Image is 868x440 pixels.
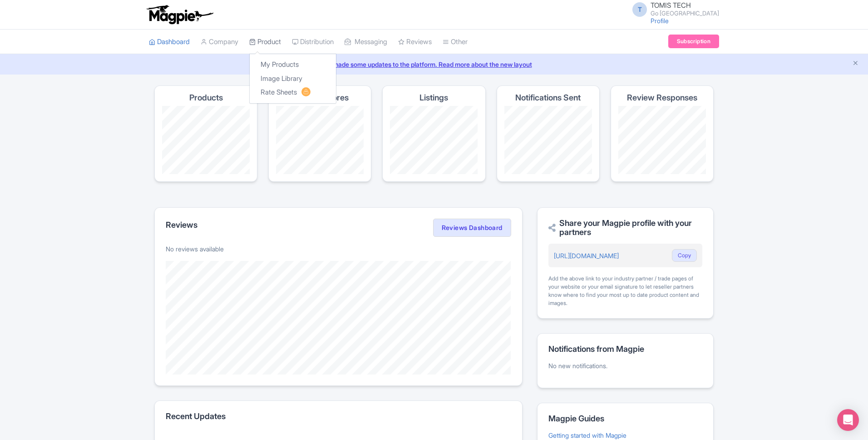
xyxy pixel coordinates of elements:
[651,10,719,16] small: Go [GEOGRAPHIC_DATA]
[166,244,511,254] p: No reviews available
[548,219,702,237] h2: Share your Magpie profile with your partners
[398,30,432,55] a: Reviews
[668,35,719,48] a: Subscription
[250,58,336,72] a: My Products
[515,93,581,102] h4: Notifications Sent
[672,249,697,262] button: Copy
[144,5,215,25] img: logo-ab69f6fb50320c5b225c76a69d11143b.png
[5,60,863,69] a: We made some updates to the platform. Read more about the new layout
[548,345,702,354] h2: Notifications from Magpie
[250,85,336,100] a: Rate Sheets
[250,72,336,86] a: Image Library
[443,30,468,55] a: Other
[651,1,691,10] span: TOMIS TECH
[627,93,697,102] h4: Review Responses
[548,275,702,307] div: Add the above link to your industry partner / trade pages of your website or your email signature...
[548,431,626,439] a: Getting started with Magpie
[548,361,702,370] p: No new notifications.
[345,30,387,55] a: Messaging
[852,59,859,69] button: Close announcement
[189,93,223,102] h4: Products
[166,220,197,230] h2: Reviews
[837,409,859,431] div: Open Intercom Messenger
[249,30,281,55] a: Product
[433,219,511,237] a: Reviews Dashboard
[632,2,647,17] span: T
[201,30,238,55] a: Company
[548,414,702,423] h2: Magpie Guides
[419,93,448,102] h4: Listings
[554,252,619,260] a: [URL][DOMAIN_NAME]
[292,30,334,55] a: Distribution
[166,412,511,421] h2: Recent Updates
[651,17,669,25] a: Profile
[149,30,190,55] a: Dashboard
[627,2,719,16] a: T TOMIS TECH Go [GEOGRAPHIC_DATA]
